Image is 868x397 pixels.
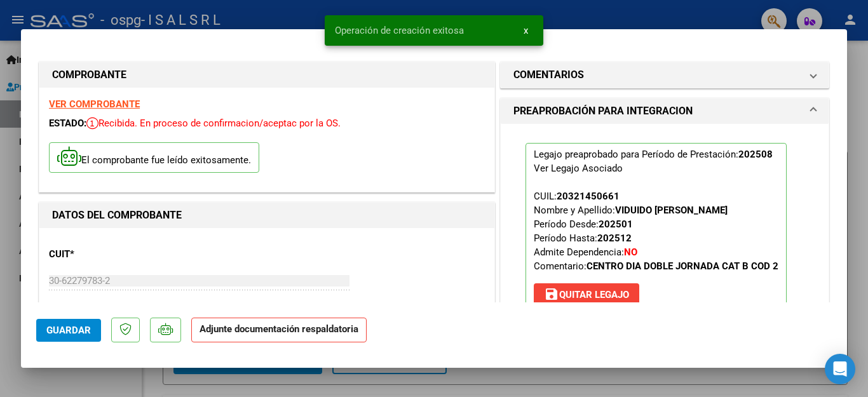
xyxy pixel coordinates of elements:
span: CUIL: Nombre y Apellido: Período Desde: Período Hasta: Admite Dependencia: [534,191,778,272]
button: Quitar Legajo [534,283,639,306]
button: Guardar [36,319,101,342]
strong: NO [624,246,637,258]
button: x [513,19,538,42]
div: 20321450661 [557,189,620,203]
div: PREAPROBACIÓN PARA INTEGRACION [501,124,829,341]
h1: COMENTARIOS [513,67,584,83]
span: Comentario: [534,260,778,272]
a: VER COMPROBANTE [49,98,140,110]
span: ESTADO: [49,118,86,129]
h1: PREAPROBACIÓN PARA INTEGRACION [513,104,693,119]
p: Legajo preaprobado para Período de Prestación: [526,143,787,312]
span: Guardar [46,325,91,336]
strong: VIDUIDO [PERSON_NAME] [615,205,728,216]
strong: 202501 [599,219,633,230]
strong: 202508 [738,149,773,160]
mat-icon: save [544,286,559,302]
mat-expansion-panel-header: PREAPROBACIÓN PARA INTEGRACION [501,98,829,124]
strong: DATOS DEL COMPROBANTE [52,209,182,221]
div: Ver Legajo Asociado [534,161,623,175]
strong: 202512 [597,232,632,244]
strong: CENTRO DIA DOBLE JORNADA CAT B COD 2 [587,260,778,272]
p: CUIT [49,247,180,262]
mat-expansion-panel-header: COMENTARIOS [501,62,829,88]
strong: COMPROBANTE [52,69,126,81]
span: x [524,25,528,36]
strong: Adjunte documentación respaldatoria [200,323,358,335]
div: Open Intercom Messenger [825,354,855,384]
span: Quitar Legajo [544,289,629,300]
p: El comprobante fue leído exitosamente. [49,142,259,173]
span: Operación de creación exitosa [335,24,464,37]
span: Recibida. En proceso de confirmacion/aceptac por la OS. [86,118,341,129]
